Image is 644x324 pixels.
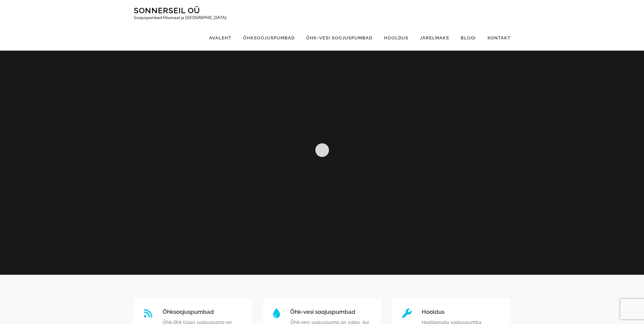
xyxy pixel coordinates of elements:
a: Avaleht [203,25,237,51]
a: Blogi [455,25,482,51]
a: Sonnerseil OÜ [134,6,200,15]
a: Õhk-vesi soojuspumbad [300,25,378,51]
a: Järelmaks [414,25,455,51]
a: Õhksoojuspumbad [237,25,300,51]
a: Hooldus [378,25,414,51]
p: Soojuspumbad Hiiumaal ja [GEOGRAPHIC_DATA] [134,15,226,20]
a: Kontakt [482,25,511,51]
